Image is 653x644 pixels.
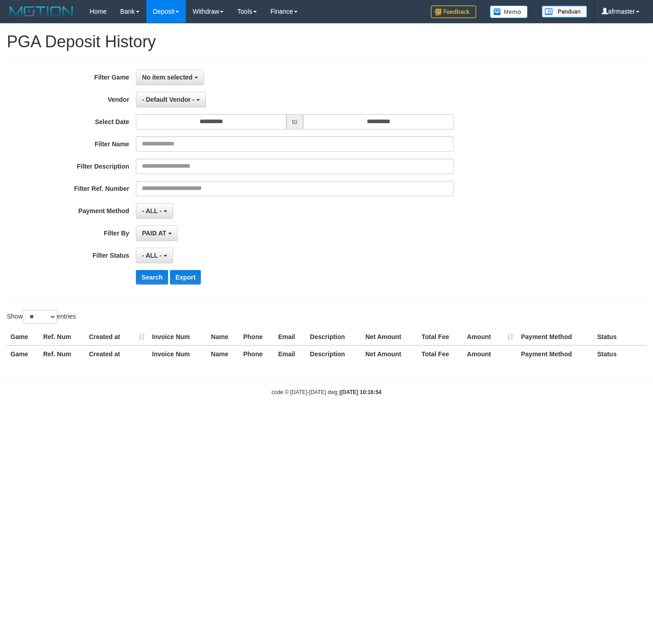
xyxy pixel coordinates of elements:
[593,329,646,345] th: Status
[7,345,40,362] th: Game
[207,329,239,345] th: Name
[142,252,162,259] span: - ALL -
[7,33,646,51] h1: PGA Deposit History
[207,345,239,362] th: Name
[431,5,476,18] img: Feedback.jpg
[362,345,418,362] th: Net Amount
[136,203,173,219] button: - ALL -
[274,329,306,345] th: Email
[239,345,274,362] th: Phone
[542,5,587,18] img: panduan.png
[136,270,168,285] button: Search
[272,389,382,395] small: code © [DATE]-[DATE] dwg |
[85,329,149,345] th: Created at
[286,114,304,130] span: to
[517,345,593,362] th: Payment Method
[7,310,76,324] label: Show entries
[464,345,518,362] th: Amount
[142,207,162,215] span: - ALL -
[306,345,362,362] th: Description
[85,345,149,362] th: Created at
[362,329,418,345] th: Net Amount
[517,329,593,345] th: Payment Method
[418,329,464,345] th: Total Fee
[274,345,306,362] th: Email
[149,329,208,345] th: Invoice Num
[142,96,194,103] span: - Default Vendor -
[136,92,206,107] button: - Default Vendor -
[306,329,362,345] th: Description
[136,225,177,241] button: PAID AT
[7,5,76,18] img: MOTION_logo.png
[40,345,85,362] th: Ref. Num
[239,329,274,345] th: Phone
[7,329,40,345] th: Game
[490,5,528,18] img: Button%20Memo.svg
[149,345,208,362] th: Invoice Num
[142,230,166,237] span: PAID AT
[142,74,192,81] span: No item selected
[136,70,204,85] button: No item selected
[40,329,85,345] th: Ref. Num
[340,389,381,395] strong: [DATE] 10:16:54
[464,329,518,345] th: Amount
[170,270,201,285] button: Export
[418,345,464,362] th: Total Fee
[23,310,57,324] select: Showentries
[593,345,646,362] th: Status
[136,248,173,263] button: - ALL -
